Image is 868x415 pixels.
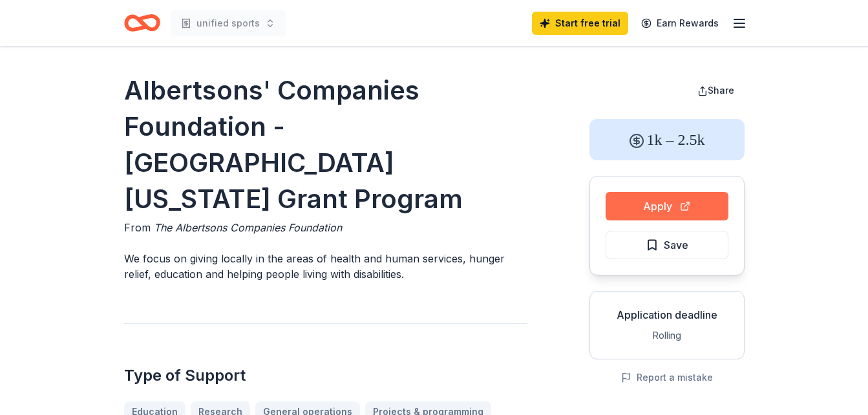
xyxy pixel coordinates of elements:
[532,12,628,35] a: Start free trial
[606,192,728,220] button: Apply
[124,251,527,282] p: We focus on giving locally in the areas of health and human services, hunger relief, education an...
[196,16,260,31] span: unified sports
[124,8,160,38] a: Home
[124,220,527,235] div: From
[621,370,713,385] button: Report a mistake
[664,237,688,253] span: Save
[600,307,734,323] div: Application deadline
[606,231,728,259] button: Save
[154,221,342,234] span: The Albertsons Companies Foundation
[124,72,527,217] h1: Albertsons' Companies Foundation - [GEOGRAPHIC_DATA][US_STATE] Grant Program
[124,365,527,386] h2: Type of Support
[633,12,726,35] a: Earn Rewards
[600,328,734,343] div: Rolling
[708,85,734,96] span: Share
[171,10,286,36] button: unified sports
[589,119,745,160] div: 1k – 2.5k
[687,78,745,103] button: Share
